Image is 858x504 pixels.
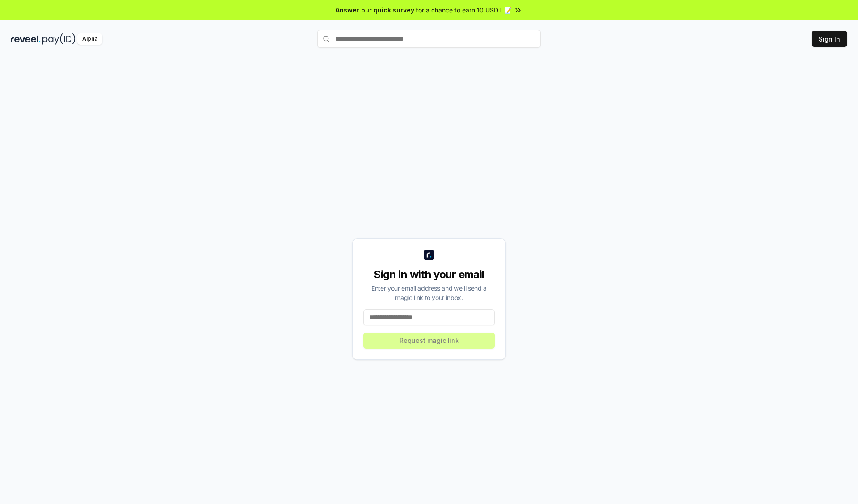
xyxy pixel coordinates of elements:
div: Sign in with your email [363,267,495,282]
span: Answer our quick survey [336,5,414,15]
img: reveel_dark [11,33,41,45]
button: Sign In [812,31,847,47]
img: logo_small [424,250,434,260]
img: pay_id [42,33,76,45]
div: Enter your email address and we’ll send a magic link to your inbox. [363,283,495,302]
div: Alpha [77,33,102,45]
span: for a chance to earn 10 USDT 📝 [416,5,512,15]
